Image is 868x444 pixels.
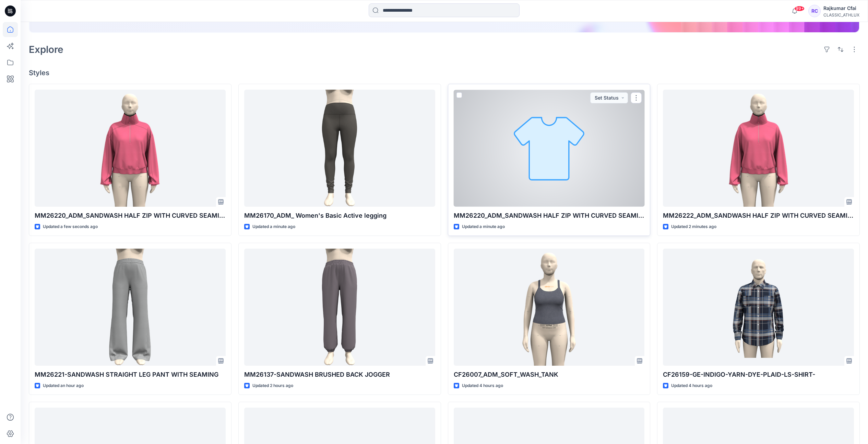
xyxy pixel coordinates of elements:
[663,211,854,220] p: MM26222_ADM_SANDWASH HALF ZIP WITH CURVED SEAMING
[35,370,226,379] p: MM26221-SANDWASH STRAIGHT LEG PANT WITH SEAMING
[252,223,295,230] p: Updated a minute ago
[794,6,805,11] span: 99+
[29,69,860,77] h4: Styles
[671,223,716,230] p: Updated 2 minutes ago
[244,90,435,207] a: MM26170_ADM_ Women's Basic Active legging
[454,249,645,366] a: CF26007_ADM_SOFT_WASH_TANK
[244,211,435,220] p: MM26170_ADM_ Women's Basic Active legging
[663,90,854,207] a: MM26222_ADM_SANDWASH HALF ZIP WITH CURVED SEAMING
[244,370,435,379] p: MM26137-SANDWASH BRUSHED BACK JOGGER
[462,382,503,389] p: Updated 4 hours ago
[35,211,226,220] p: MM26220_ADM_SANDWASH HALF ZIP WITH CURVED SEAMING OPT-1
[462,223,505,230] p: Updated a minute ago
[252,382,293,389] p: Updated 2 hours ago
[671,382,712,389] p: Updated 4 hours ago
[43,223,98,230] p: Updated a few seconds ago
[808,5,821,17] div: RC
[35,249,226,366] a: MM26221-SANDWASH STRAIGHT LEG PANT WITH SEAMING
[244,249,435,366] a: MM26137-SANDWASH BRUSHED BACK JOGGER
[663,249,854,366] a: CF26159-GE-INDIGO-YARN-DYE-PLAID-LS-SHIRT-
[663,370,854,379] p: CF26159-GE-INDIGO-YARN-DYE-PLAID-LS-SHIRT-
[823,4,859,12] div: Rajkumar Cfai
[35,90,226,207] a: MM26220_ADM_SANDWASH HALF ZIP WITH CURVED SEAMING OPT-1
[454,211,645,220] p: MM26220_ADM_SANDWASH HALF ZIP WITH CURVED SEAMING OPT-2
[454,90,645,207] a: MM26220_ADM_SANDWASH HALF ZIP WITH CURVED SEAMING OPT-2
[454,370,645,379] p: CF26007_ADM_SOFT_WASH_TANK
[29,44,63,55] h2: Explore
[43,382,84,389] p: Updated an hour ago
[823,12,859,18] div: CLASSIC_ATHLUX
